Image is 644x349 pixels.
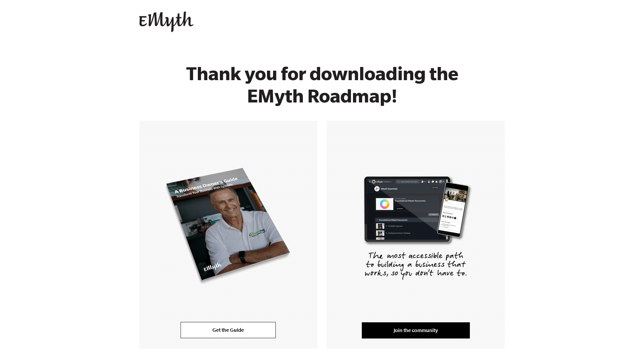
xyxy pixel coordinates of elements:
a: Join the community [362,322,470,339]
img: new_roadmap_cover_093019 [165,167,292,285]
img: EMyth [139,11,193,32]
a: Get the Guide [181,322,276,338]
iframe: Chat Widget [610,317,644,349]
h1: Thank you for downloading the EMyth Roadmap! [160,66,485,111]
img: EMyth Connect Right Hand CTA [356,167,475,285]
